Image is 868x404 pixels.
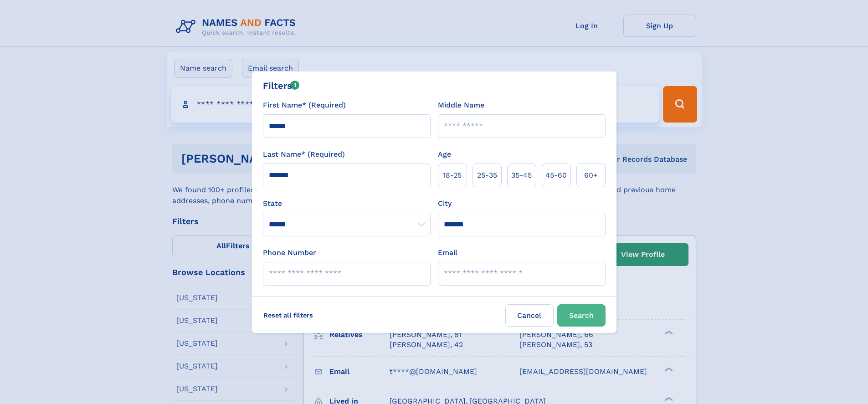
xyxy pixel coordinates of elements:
button: Search [557,304,606,327]
span: 18‑25 [443,170,462,181]
span: 45‑60 [545,170,567,181]
label: First Name* (Required) [263,100,346,111]
label: Middle Name [438,100,484,111]
span: 25‑35 [477,170,497,181]
span: 60+ [584,170,598,181]
label: City [438,198,452,209]
label: Cancel [505,304,554,327]
div: Filters [263,79,300,92]
span: 35‑45 [511,170,532,181]
label: Last Name* (Required) [263,149,345,160]
label: State [263,198,431,209]
label: Age [438,149,451,160]
label: Email [438,247,457,258]
label: Reset all filters [257,304,319,326]
label: Phone Number [263,247,316,258]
